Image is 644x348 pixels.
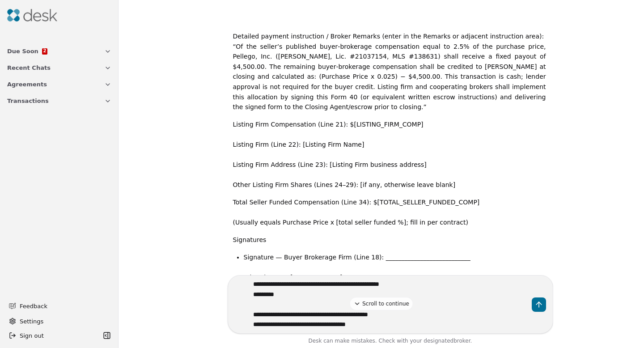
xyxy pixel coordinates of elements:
[4,298,111,314] button: Feedback
[2,93,117,109] button: Transactions
[7,9,57,21] img: Desk
[43,49,46,53] span: 2
[362,299,409,308] span: Scroll to continue
[7,80,47,89] span: Agreements
[20,301,106,311] span: Feedback
[532,297,546,312] button: Send message
[2,76,117,93] button: Agreements
[5,314,113,328] button: Settings
[5,328,101,343] button: Sign out
[233,119,546,190] p: Listing Firm Compensation (Line 21): $[LISTING_FIRM_COMP] Listing Firm (Line 22): [Listing Firm N...
[424,338,453,344] span: designated
[2,43,117,59] button: Due Soon2
[20,331,44,340] span: Sign out
[7,47,38,56] span: Due Soon
[20,317,43,326] span: Settings
[233,31,546,112] p: Detailed payment instruction / Broker Remarks (enter in the Remarks or adjacent instruction area)...
[233,235,546,245] p: Signatures
[228,275,553,334] textarea: Write your prompt here
[233,197,546,228] p: Total Seller Funded Compensation (Line 34): $[TOTAL_SELLER_FUNDED_COMP] (Usually equals Purchase ...
[244,252,546,323] p: Signature — Buyer Brokerage Firm (Line 18): ___________________________ Printed Name: [PERSON_NAM...
[7,96,49,106] span: Transactions
[7,63,51,72] span: Recent Chats
[2,59,117,76] button: Recent Chats
[228,336,553,348] div: Desk can make mistakes. Check with your broker.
